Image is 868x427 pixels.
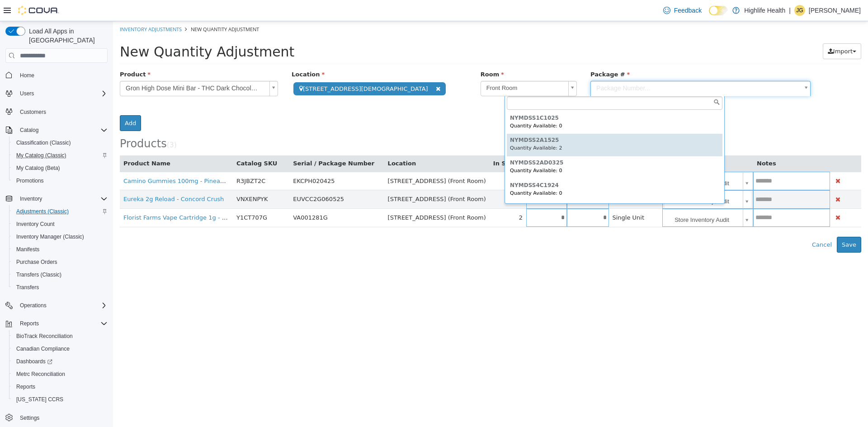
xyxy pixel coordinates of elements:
[20,320,39,327] span: Reports
[9,330,111,343] button: BioTrack Reconciliation
[16,193,46,204] button: Inventory
[16,221,55,228] span: Inventory Count
[397,116,606,122] h6: NYMDSS2A1525
[25,27,108,45] span: Load All Apps in [GEOGRAPHIC_DATA]
[9,256,111,268] button: Purchase Orders
[13,343,108,354] span: Canadian Compliance
[9,243,111,256] button: Manifests
[20,195,42,202] span: Inventory
[13,257,108,267] span: Purchase Orders
[16,233,84,240] span: Inventory Manager (Classic)
[16,88,38,99] button: Users
[16,107,50,117] a: Customers
[20,108,46,116] span: Customers
[13,381,39,392] a: Reports
[397,139,606,145] h6: NYMDSS2AD0325
[13,163,64,174] a: My Catalog (Beta)
[16,258,57,266] span: Purchase Orders
[13,356,56,367] a: Dashboards
[16,125,42,136] button: Catalog
[13,206,108,217] span: Adjustments (Classic)
[397,146,449,152] small: Quantity Available: 0
[9,205,111,218] button: Adjustments (Classic)
[397,169,449,175] small: Quantity Available: 0
[16,193,108,204] span: Inventory
[16,106,108,117] span: Customers
[13,244,108,255] span: Manifests
[2,411,111,424] button: Settings
[2,87,111,100] button: Users
[13,206,72,217] a: Adjustments (Classic)
[16,271,61,278] span: Transfers (Classic)
[9,393,111,406] button: [US_STATE] CCRS
[16,412,108,423] span: Settings
[13,394,108,405] span: Washington CCRS
[2,68,111,81] button: Home
[16,125,108,136] span: Catalog
[709,6,728,15] input: Dark Mode
[13,331,108,342] span: BioTrack Reconciliation
[13,282,42,293] a: Transfers
[13,219,58,230] a: Inventory Count
[2,299,111,312] button: Operations
[16,318,42,329] button: Reports
[16,396,63,403] span: [US_STATE] CCRS
[2,105,111,118] button: Customers
[16,164,60,172] span: My Catalog (Beta)
[16,300,108,311] span: Operations
[13,175,47,186] a: Promotions
[16,371,65,378] span: Metrc Reconciliation
[674,6,702,15] span: Feedback
[2,124,111,136] button: Catalog
[20,414,39,422] span: Settings
[809,5,861,16] p: [PERSON_NAME]
[13,175,108,186] span: Promotions
[796,5,803,16] span: JG
[18,6,59,15] img: Cova
[16,152,66,159] span: My Catalog (Classic)
[9,136,111,149] button: Classification (Classic)
[9,230,111,243] button: Inventory Manager (Classic)
[13,257,61,267] a: Purchase Orders
[9,343,111,355] button: Canadian Compliance
[13,369,108,380] span: Metrc Reconciliation
[13,244,43,255] a: Manifests
[789,5,791,16] p: |
[13,269,108,280] span: Transfers (Classic)
[13,137,75,148] a: Classification (Classic)
[2,192,111,205] button: Inventory
[13,282,108,293] span: Transfers
[13,219,108,230] span: Inventory Count
[9,281,111,294] button: Transfers
[20,72,34,79] span: Home
[9,218,111,230] button: Inventory Count
[16,70,38,81] a: Home
[16,358,52,365] span: Dashboards
[794,5,805,16] div: Jennifer Gierum
[397,94,606,100] h6: NYMDSS1C1025
[9,268,111,281] button: Transfers (Classic)
[9,149,111,162] button: My Catalog (Classic)
[16,69,108,80] span: Home
[9,162,111,174] button: My Catalog (Beta)
[9,380,111,393] button: Reports
[744,5,785,16] p: Highlife Health
[16,208,69,215] span: Adjustments (Classic)
[13,369,69,380] a: Metrc Reconciliation
[13,343,73,354] a: Canadian Compliance
[13,231,88,242] a: Inventory Manager (Classic)
[20,127,38,134] span: Catalog
[9,355,111,368] a: Dashboards
[13,269,65,280] a: Transfers (Classic)
[16,383,35,390] span: Reports
[16,318,108,329] span: Reports
[13,356,108,367] span: Dashboards
[397,161,606,167] h6: NYMDSS4C1924
[660,1,705,19] a: Feedback
[13,150,70,161] a: My Catalog (Classic)
[16,413,43,423] a: Settings
[709,15,709,16] span: Dark Mode
[13,137,108,148] span: Classification (Classic)
[13,231,108,242] span: Inventory Manager (Classic)
[16,284,39,291] span: Transfers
